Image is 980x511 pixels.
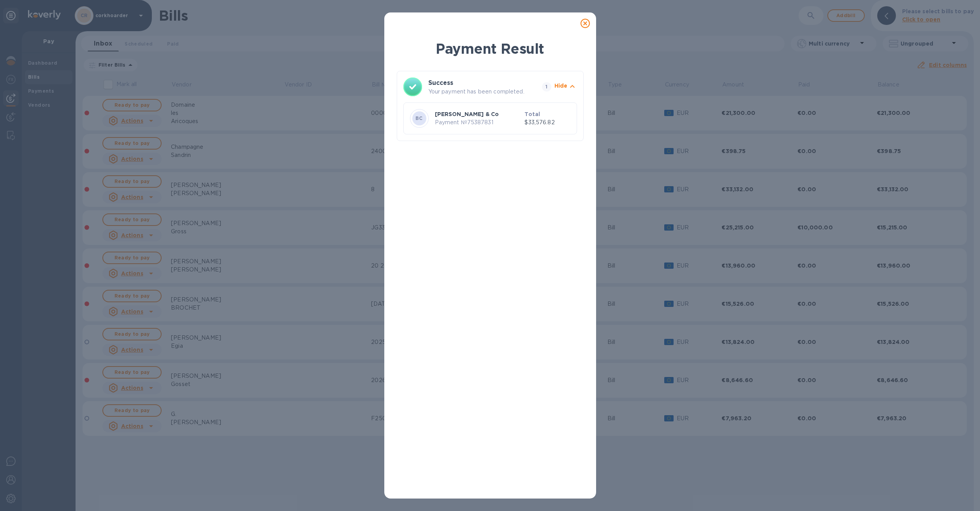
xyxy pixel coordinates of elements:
p: $33,576.82 [524,118,570,127]
b: Total [524,111,540,117]
h1: Payment Result [397,39,584,58]
p: Your payment has been completed. [428,88,539,96]
button: Hide [554,82,577,92]
span: 1 [542,82,551,92]
b: BC [415,115,423,121]
h3: Success [428,78,528,88]
p: [PERSON_NAME] & Co [435,110,522,118]
p: Hide [554,82,568,90]
p: Payment № 75387831 [435,118,522,127]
